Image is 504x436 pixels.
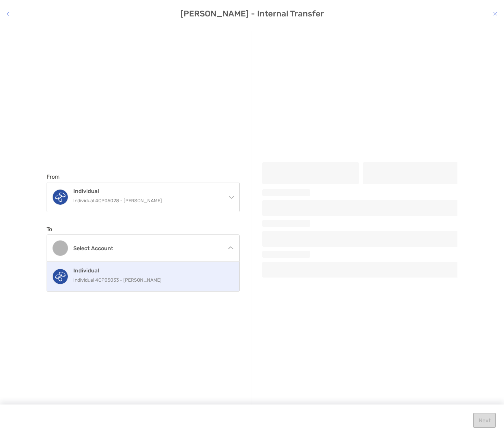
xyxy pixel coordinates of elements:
[73,188,221,194] h4: Individual
[73,196,221,205] p: Individual 4QP05028 - [PERSON_NAME]
[53,190,68,205] img: Individual
[73,276,228,284] p: Individual 4QP05033 - [PERSON_NAME]
[53,269,68,284] img: Individual
[73,267,228,274] h4: Individual
[47,226,52,232] label: To
[47,174,60,180] label: From
[73,245,221,252] h4: Select account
